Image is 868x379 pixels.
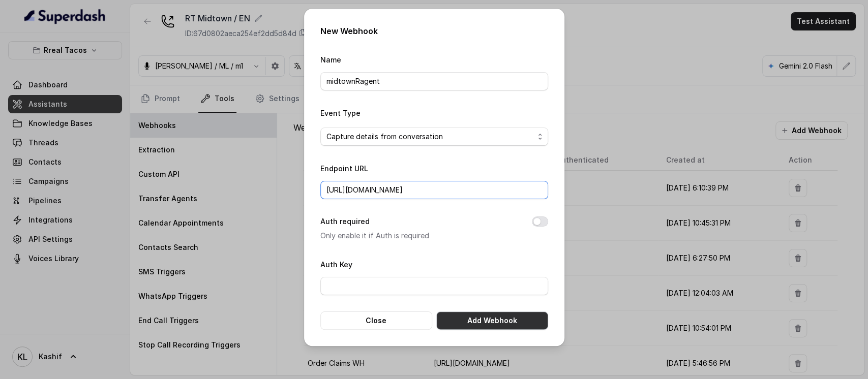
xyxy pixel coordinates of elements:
[320,25,548,37] h2: New Webhook
[326,131,534,143] span: Capture details from conversation
[320,55,341,64] label: Name
[320,128,548,146] button: Capture details from conversation
[320,164,368,173] label: Endpoint URL
[320,260,352,269] label: Auth Key
[320,215,370,228] label: Auth required
[436,311,548,330] button: Add Webhook
[320,230,516,242] p: Only enable it if Auth is required
[320,311,432,330] button: Close
[320,109,361,117] label: Event Type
